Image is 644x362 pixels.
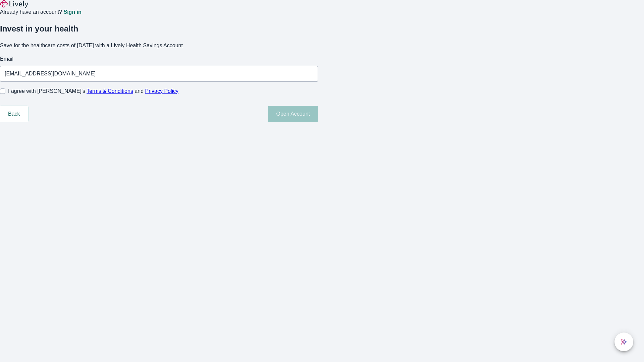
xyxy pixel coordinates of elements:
a: Sign in [63,9,81,15]
span: I agree with [PERSON_NAME]’s and [8,87,178,95]
button: chat [614,333,633,351]
svg: Lively AI Assistant [621,339,627,345]
a: Terms & Conditions [87,88,133,94]
a: Privacy Policy [145,88,179,94]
